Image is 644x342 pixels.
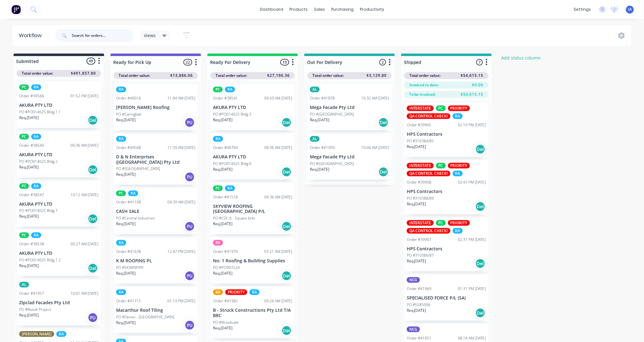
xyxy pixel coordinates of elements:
[213,136,223,142] div: RA
[310,136,320,142] div: AL
[404,218,489,272] div: INTERSTATEPCPRIORITYQA CONTROL CHECK!RAOrder #3990702:31 PM [DATE]HPS ContractorsPO #310386/87Req...
[19,241,44,247] div: Order #38538
[407,113,451,119] div: QA CONTROL CHECK!
[167,298,195,304] div: 01:19 PM [DATE]
[311,5,328,14] div: sales
[19,32,45,39] div: Workflow
[407,189,486,194] p: HPS Contractors
[307,84,392,130] div: ALOrder #4187810:32 AM [DATE]Mega Facade Pty LtdPO #[GEOGRAPHIC_DATA]Req.[DATE]Del
[31,232,41,238] div: RA
[213,221,232,227] p: Req. [DATE]
[19,291,44,296] div: Order #41957
[264,145,292,151] div: 08:36 AM [DATE]
[461,92,484,97] span: $54,615.15
[286,5,311,14] div: products
[436,220,446,226] div: PC
[116,265,144,271] p: PO #DOWNPIPE
[213,95,238,101] div: Order #38541
[310,117,329,123] p: Req. [DATE]
[185,221,195,231] div: PU
[213,87,223,92] div: PC
[72,29,134,42] input: Search for orders...
[19,93,44,99] div: Order #39566
[453,228,463,234] div: RA
[310,105,389,110] p: Mega Facade Pty Ltd
[310,145,335,151] div: Order #41909
[225,185,235,191] div: RA
[88,115,98,125] div: Del
[475,308,485,318] div: Del
[407,295,486,301] p: SPECIALISED FORCE P/L (SA)
[367,73,387,78] span: $3,129.80
[453,171,463,176] div: RA
[361,145,389,151] div: 10:06 AM [DATE]
[56,331,66,337] div: RA
[19,208,58,214] p: PO #PO014025 Bldg 7
[114,188,198,234] div: PCRAOrder #4119809:39 AM [DATE]CASH SALEPO #Central IndustriesReq.[DATE]PU
[213,154,292,160] p: AKURA PTY LTD
[210,84,295,130] div: PCRAOrder #3854109:50 AM [DATE]AKURA PTY LTDPO #PO014025 Bldg 3Req.[DATE]Del
[210,183,295,235] div: PCRAOrder #4151809:36 AM [DATE]SKYVIEW ROOFING [GEOGRAPHIC_DATA] P/LPO #CDC 6 - Square brktReq.[D...
[19,300,98,305] p: Zipclad Facades Pty Ltd
[310,87,320,92] div: AL
[404,160,489,214] div: INTERSTATEPCPRIORITYQA CONTROL CHECK!RAOrder #3990802:47 PM [DATE]HPS ContractorsPO #310388/89Req...
[407,237,432,242] div: Order #39907
[119,73,150,78] span: Total order value:
[22,71,53,76] span: Total order value:
[458,335,486,341] div: 08:14 AM [DATE]
[475,259,485,269] div: Del
[116,105,195,110] p: [PERSON_NAME] Roofing
[116,314,174,320] p: PO #Denex - [GEOGRAPHIC_DATA]
[19,164,39,170] p: Req. [DATE]
[458,286,486,292] div: 01:31 PM [DATE]
[116,320,136,326] p: Req. [DATE]
[70,291,98,296] div: 10:01 AM [DATE]
[498,54,544,62] button: Add status column
[19,192,44,198] div: Order #38547
[312,73,344,78] span: Total order value:
[213,117,232,123] p: Req. [DATE]
[19,143,44,148] div: Order #38540
[475,202,485,212] div: Del
[116,249,141,254] div: Order #41638
[257,5,286,14] a: dashboard
[185,271,195,281] div: PU
[407,138,434,144] p: PO #310384/85
[225,289,247,295] div: PRIORITY
[361,95,389,101] div: 10:32 AM [DATE]
[70,143,98,148] div: 09:36 AM [DATE]
[19,257,61,263] p: PO #PO014025 Bldg 1.2
[282,221,292,231] div: Del
[114,237,198,284] div: RAOrder #4163812:47 PM [DATE]K M ROOFING PLPO #DOWNPIPEReq.[DATE]PU
[116,95,141,101] div: Order #40016
[17,230,101,276] div: PCRAOrder #3853809:27 AM [DATE]AKURA PTY LTDPO #PO014025 Bldg 1.2Req.[DATE]Del
[448,220,470,226] div: PRIORITY
[116,215,155,221] p: PO #Central Industries
[264,249,292,254] div: 07:21 AM [DATE]
[17,279,101,326] div: ALOrder #4195710:01 AM [DATE]Zipclad Facades Pty LtdPO #Bondi ProjectReq.[DATE]PU
[19,251,98,256] p: AKURA PTY LTD
[310,167,329,172] p: Req. [DATE]
[116,289,126,295] div: RA
[70,93,98,99] div: 01:52 PM [DATE]
[282,117,292,128] div: Del
[116,209,195,214] p: CASH SALE
[210,134,295,180] div: RAOrder #4078408:36 AM [DATE]AKURA PTY LTDPO #PO014025 Bldg 6Req.[DATE]Del
[282,326,292,336] div: Del
[571,5,594,14] div: settings
[210,237,295,284] div: RROrder #4197407:21 AM [DATE]No: 1 Roofing & Building SuppliesPO #PO997224Req.[DATE]Del
[436,163,446,168] div: PC
[144,32,156,39] span: Views
[264,298,292,304] div: 09:26 AM [DATE]
[264,95,292,101] div: 09:50 AM [DATE]
[448,163,470,168] div: PRIORITY
[213,240,223,246] div: RR
[19,214,39,219] p: Req. [DATE]
[128,191,138,196] div: RA
[213,145,238,151] div: Order #40784
[185,117,195,128] div: PU
[19,159,58,164] p: PO #PO014025 Bldg 2
[407,122,432,128] div: Order #39905
[19,115,39,121] p: Req. [DATE]
[116,298,141,304] div: Order #41715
